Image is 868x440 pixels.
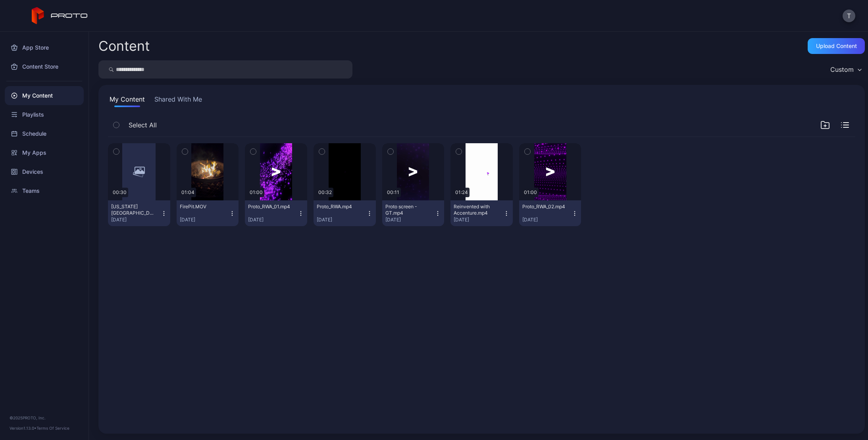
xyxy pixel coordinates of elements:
div: [DATE] [385,217,435,223]
div: [DATE] [248,217,298,223]
button: Proto_RWA_02.mp4[DATE] [519,200,581,226]
a: My Apps [5,143,84,162]
button: My Content [108,94,146,107]
a: Terms Of Service [37,426,69,430]
a: Content Store [5,57,84,76]
button: Custom [826,60,865,79]
div: [DATE] [317,217,366,223]
button: Upload Content [808,38,865,54]
div: [DATE] [454,217,503,223]
div: [DATE] [180,217,229,223]
div: Proto_RWA_02.mp4 [522,204,566,210]
div: [DATE] [522,217,572,223]
div: [DATE] [111,217,161,223]
button: T [843,10,855,22]
a: Schedule [5,124,84,143]
a: App Store [5,38,84,57]
div: Proto_RWA.mp4 [317,204,360,210]
div: FirePit.MOV [180,204,223,210]
a: My Content [5,86,84,105]
div: Proto_RWA_01.mp4 [248,204,292,210]
button: [US_STATE][GEOGRAPHIC_DATA]MOV[DATE] [108,200,170,226]
button: Proto screen - GT.mp4[DATE] [382,200,445,226]
span: Version 1.13.0 • [10,426,37,430]
div: Upload Content [816,43,857,49]
button: Proto_RWA_01.mp4[DATE] [245,200,307,226]
a: Playlists [5,105,84,124]
button: Proto_RWA.mp4[DATE] [314,200,376,226]
button: FirePit.MOV[DATE] [177,200,239,226]
button: Shared With Me [153,94,204,107]
button: Reinvented with Accenture.mp4[DATE] [450,200,513,226]
a: Teams [5,181,84,200]
div: Proto screen - GT.mp4 [385,204,429,216]
a: Devices [5,162,84,181]
div: © 2025 PROTO, Inc. [10,415,79,421]
div: Oregon.MOV [111,204,155,216]
div: Content [98,39,150,53]
div: Reinvented with Accenture.mp4 [454,204,497,216]
div: Custom [830,65,854,73]
span: Select All [129,120,157,130]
